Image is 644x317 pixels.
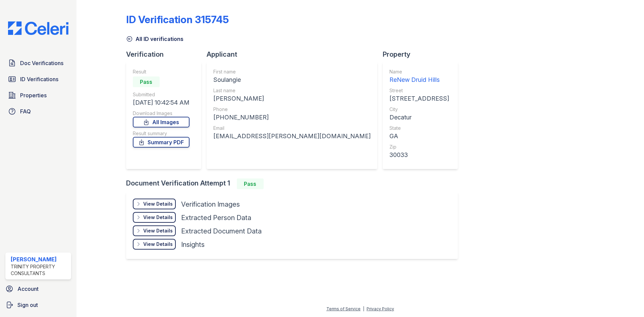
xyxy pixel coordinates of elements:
div: Pass [133,76,160,87]
a: Terms of Service [326,306,361,311]
div: View Details [143,201,173,207]
a: FAQ [5,105,71,118]
div: First name [213,68,371,75]
div: Trinity Property Consultants [11,263,68,277]
span: Doc Verifications [20,59,63,67]
span: Account [17,285,39,293]
div: View Details [143,227,173,234]
div: ReNew Druid Hills [389,75,449,85]
span: FAQ [20,107,31,115]
div: Last name [213,87,371,94]
a: Sign out [3,298,74,312]
div: Zip [389,144,449,150]
a: ID Verifications [5,72,71,86]
span: Properties [20,91,47,99]
div: Property [383,50,463,59]
div: Document Verification Attempt 1 [126,178,463,189]
span: ID Verifications [20,75,58,83]
div: Submitted [133,91,190,98]
div: 30033 [389,150,449,160]
a: Account [3,282,74,296]
div: GA [389,131,449,141]
a: Summary PDF [133,137,190,148]
div: Result summary [133,130,190,137]
div: Extracted Document Data [181,226,262,236]
div: [EMAIL_ADDRESS][PERSON_NAME][DOMAIN_NAME] [213,131,371,141]
a: All ID verifications [126,35,183,43]
div: City [389,106,449,113]
div: Applicant [207,50,383,59]
div: [PERSON_NAME] [213,94,371,103]
div: [PERSON_NAME] [11,255,68,263]
span: Sign out [17,301,38,309]
div: [STREET_ADDRESS] [389,94,449,103]
a: Doc Verifications [5,56,71,70]
div: Street [389,87,449,94]
div: Phone [213,106,371,113]
div: [DATE] 10:42:54 AM [133,98,190,107]
a: Name ReNew Druid Hills [389,68,449,85]
div: | [363,306,364,311]
div: Download Images [133,110,190,117]
div: Result [133,68,190,75]
a: Privacy Policy [367,306,394,311]
a: All Images [133,117,190,127]
div: ID Verification 315745 [126,13,229,25]
div: Verification [126,50,207,59]
div: Pass [237,178,264,189]
img: CE_Logo_Blue-a8612792a0a2168367f1c8372b55b34899dd931a85d93a1a3d3e32e68fde9ad4.png [3,21,74,35]
div: View Details [143,214,173,221]
div: Extracted Person Data [181,213,251,222]
div: State [389,125,449,131]
a: Properties [5,89,71,102]
div: Decatur [389,113,449,122]
div: View Details [143,241,173,248]
div: Insights [181,240,205,249]
div: [PHONE_NUMBER] [213,113,371,122]
div: Verification Images [181,200,240,209]
div: Soulangie [213,75,371,85]
div: Name [389,68,449,75]
div: Email [213,125,371,131]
